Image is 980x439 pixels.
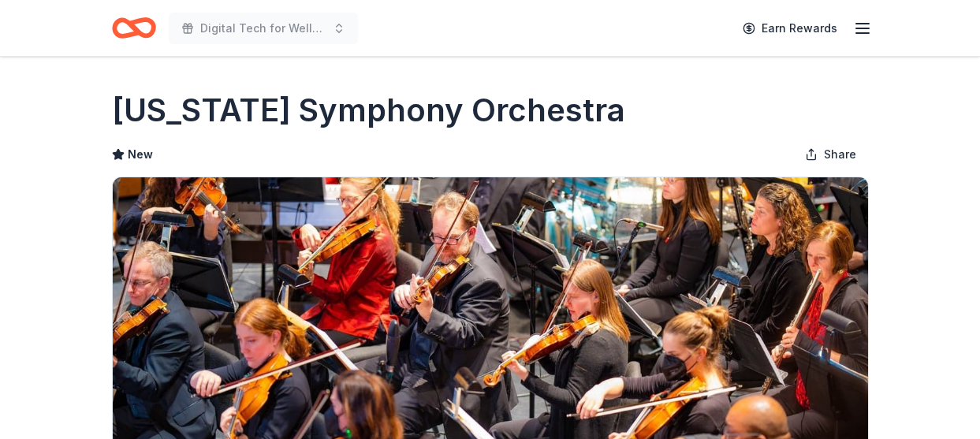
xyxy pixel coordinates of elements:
[112,9,156,47] a: Home
[200,19,326,38] span: Digital Tech for Wellness and Silent Auction Arts Fundraiser
[733,14,847,43] a: Earn Rewards
[792,139,869,170] button: Share
[824,145,856,164] span: Share
[128,145,153,164] span: New
[112,88,625,132] h1: [US_STATE] Symphony Orchestra
[169,13,358,44] button: Digital Tech for Wellness and Silent Auction Arts Fundraiser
